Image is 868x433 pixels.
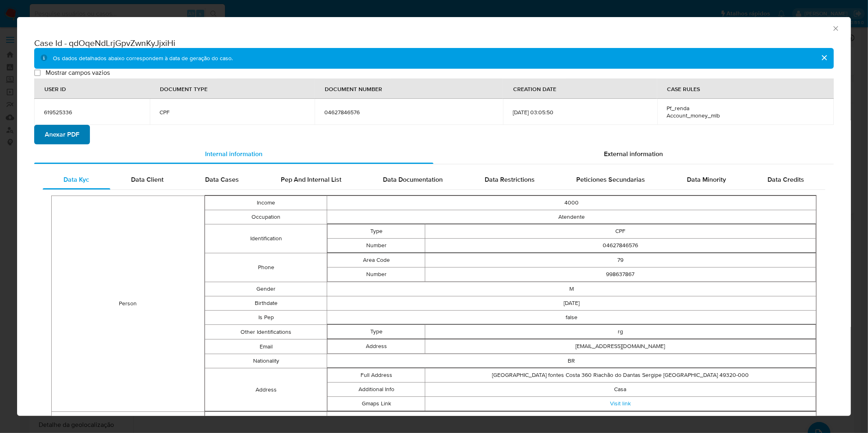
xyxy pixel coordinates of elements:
span: Peticiones Secundarias [577,168,645,178]
div: USER ID [81,67,112,81]
td: Identification [205,218,327,246]
td: Casa [425,376,816,390]
td: Phone [205,246,327,275]
div: closure-recommendation-modal [17,17,851,416]
td: Gender [205,275,327,289]
td: Additional Info [328,376,425,390]
td: CPF [425,218,816,232]
td: [GEOGRAPHIC_DATA] fontes Costa 360 Riachão do Dantas Sergipe [GEOGRAPHIC_DATA] 49320-000 [425,361,816,376]
span: Data Restrictions [485,168,535,178]
div: DOCUMENT TYPE [206,67,263,81]
td: 04627846576 [425,232,816,246]
div: Detailed info [34,138,834,157]
td: M [327,275,816,289]
td: Other Identifications [205,318,327,333]
span: Pep And Internal List [281,168,341,178]
td: Type [205,405,327,419]
span: Data Minority [687,168,726,178]
td: Area Code [328,246,425,261]
td: Number [328,232,425,246]
td: Is Pep [205,304,327,318]
td: Type [328,218,425,232]
span: Data Credits [768,168,805,178]
button: Fechar a janela [832,24,839,32]
span: [DATE] 03:05:50 [497,94,635,101]
span: Data Kyc [63,168,89,178]
button: Anexar PDF [34,118,90,138]
span: Data Documentation [383,168,443,178]
td: Person [52,189,205,405]
td: [DATE] [327,289,816,304]
a: Visit link [610,393,631,401]
span: Data Cases [205,168,239,178]
input: Mostrar campos vazios [758,44,765,51]
div: Detailed internal info [43,163,825,183]
span: 619525336 [44,94,149,101]
span: 04627846576 [320,94,478,101]
td: Nationality [205,347,327,361]
div: CREATION DATE [540,67,593,81]
span: External information [604,143,663,152]
td: 79 [425,246,816,261]
span: Os dados detalhados abaixo correspondem à data de geração do caso. [377,44,557,52]
td: [EMAIL_ADDRESS][DOMAIN_NAME] [425,333,816,347]
td: 4000 [327,189,816,203]
td: Full Address [328,361,425,376]
td: Income [205,189,327,203]
span: Internal information [205,143,262,152]
span: Account_money_mlb [713,97,766,105]
td: Gmaps Link [328,390,425,404]
td: Atendente [327,203,816,218]
td: CPF [327,405,816,419]
td: Number [328,261,425,275]
span: Pf_renda [728,89,751,98]
button: cerrar [557,37,576,57]
span: Anexar PDF [45,119,79,137]
div: DOCUMENT NUMBER [365,67,433,81]
td: false [327,304,816,318]
td: 998637867 [425,261,816,275]
td: Type [328,318,425,332]
td: Address [328,333,425,347]
td: Address [205,361,327,405]
td: Birthdate [205,289,327,304]
td: Email [205,333,327,347]
td: rg [425,318,816,332]
td: Occupation [205,203,327,218]
div: CASE RULES [718,67,761,81]
span: Mostrar campos vazios [770,44,834,52]
span: CPF [168,94,300,101]
h2: Case Id - qdOqeNdLrjGpvZwnKyJjxiHi [34,42,177,53]
td: BR [327,347,816,361]
span: Data Client [131,168,164,178]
